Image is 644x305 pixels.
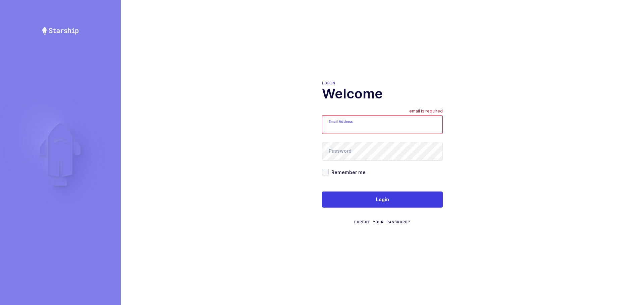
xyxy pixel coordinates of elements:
div: email is required [409,108,443,115]
span: Login [376,196,389,203]
img: Starship [42,27,79,35]
input: Password [322,142,443,161]
input: Email Address [322,115,443,134]
span: Remember me [329,169,366,175]
div: Login [322,80,443,86]
button: Login [322,192,443,208]
a: Forgot Your Password? [354,219,411,225]
h1: Welcome [322,86,443,102]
